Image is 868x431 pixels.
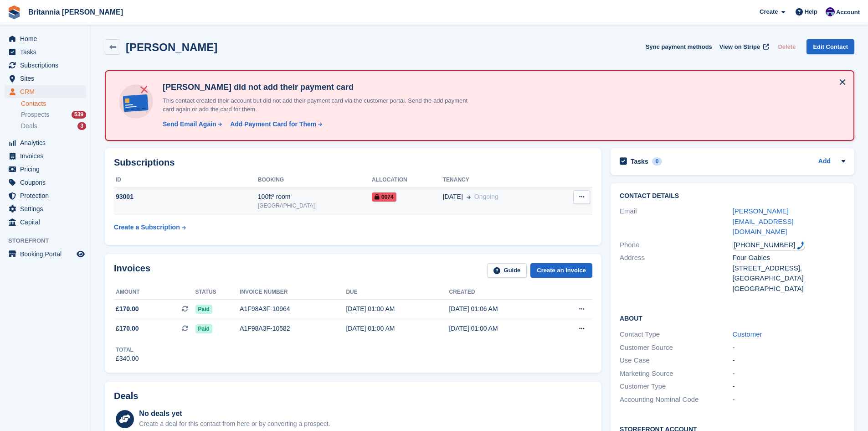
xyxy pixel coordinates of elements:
div: 0 [652,157,663,166]
h2: Contact Details [620,192,845,200]
img: hfpfyWBK5wQHBAGPgDf9c6qAYOxxMAAAAASUVORK5CYII= [797,241,804,249]
span: Protection [20,189,75,202]
h2: Deals [114,391,138,401]
div: - [733,343,845,353]
div: Customer Source [620,343,732,353]
div: £340.00 [116,354,139,363]
a: menu [5,72,86,85]
div: Call: +447955872957 [733,240,805,250]
span: Home [20,32,75,45]
h2: Invoices [114,263,150,278]
th: Created [449,285,552,300]
a: Preview store [75,249,86,260]
div: 93001 [114,192,258,202]
span: Analytics [20,136,75,149]
div: Phone [620,240,732,250]
span: Paid [195,305,212,314]
a: menu [5,59,86,72]
th: Invoice number [240,285,346,300]
span: Account [836,8,860,17]
a: Prospects 539 [21,110,86,119]
span: Paid [195,324,212,333]
div: [GEOGRAPHIC_DATA] [258,202,372,210]
a: menu [5,248,86,260]
span: Sites [20,72,75,85]
a: menu [5,46,86,58]
span: Settings [20,203,75,215]
a: menu [5,216,86,228]
div: Contact Type [620,329,732,340]
div: Accounting Nominal Code [620,395,732,405]
div: Create a Subscription [114,223,180,232]
a: Guide [487,263,527,278]
span: Prospects [21,110,49,119]
img: Cameron Ballard [826,7,835,16]
div: Address [620,253,732,294]
a: Add [818,156,831,167]
th: Booking [258,173,372,187]
span: 0074 [372,192,396,202]
div: 539 [72,111,86,119]
div: A1F98A3F-10582 [240,324,346,333]
span: Invoices [20,150,75,162]
a: menu [5,163,86,176]
span: [DATE] [443,192,463,202]
span: Capital [20,216,75,228]
span: View on Stripe [719,42,760,52]
a: menu [5,150,86,162]
a: Britannia [PERSON_NAME] [25,5,127,20]
a: Customer [733,330,762,338]
a: menu [5,32,86,45]
a: menu [5,85,86,98]
span: Booking Portal [20,248,75,260]
div: [DATE] 01:00 AM [449,324,552,333]
span: Create [760,7,778,16]
h2: Subscriptions [114,157,592,168]
div: - [733,395,845,405]
div: [DATE] 01:06 AM [449,304,552,314]
div: Customer Type [620,381,732,392]
span: Help [805,7,817,16]
div: 100ft² room [258,192,372,202]
p: This contact created their account but did not add their payment card via the customer portal. Se... [159,96,478,114]
a: Contacts [21,99,86,108]
div: Four Gables [733,253,845,263]
div: A1F98A3F-10964 [240,304,346,314]
span: £170.00 [116,324,139,333]
h2: About [620,313,845,322]
span: CRM [20,85,75,98]
div: 3 [77,122,86,130]
h4: [PERSON_NAME] did not add their payment card [159,82,478,93]
span: Tasks [20,46,75,58]
a: menu [5,203,86,215]
th: Status [195,285,240,300]
a: Edit Contact [806,39,854,54]
a: menu [5,189,86,202]
h2: [PERSON_NAME] [126,41,217,53]
th: Amount [114,285,195,300]
span: £170.00 [116,304,139,314]
img: no-card-linked-e7822e413c904bf8b177c4d89f31251c4716f9871600ec3ca5bfc59e148c83f4.svg [117,82,155,121]
button: Sync payment methods [646,39,712,54]
div: [STREET_ADDRESS], [733,263,845,274]
a: menu [5,136,86,149]
a: menu [5,176,86,189]
div: [GEOGRAPHIC_DATA] [733,284,845,294]
div: [DATE] 01:00 AM [346,304,449,314]
span: Coupons [20,176,75,189]
span: Ongoing [474,193,498,200]
div: - [733,369,845,379]
div: Send Email Again [163,119,216,129]
span: Pricing [20,163,75,176]
div: Add Payment Card for Them [230,119,316,129]
h2: Tasks [631,157,648,166]
div: Email [620,206,732,237]
span: Subscriptions [20,59,75,72]
div: Use Case [620,355,732,366]
th: Due [346,285,449,300]
span: Deals [21,122,37,130]
th: Allocation [372,173,443,187]
span: Storefront [8,236,91,245]
th: ID [114,173,258,187]
th: Tenancy [443,173,554,187]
